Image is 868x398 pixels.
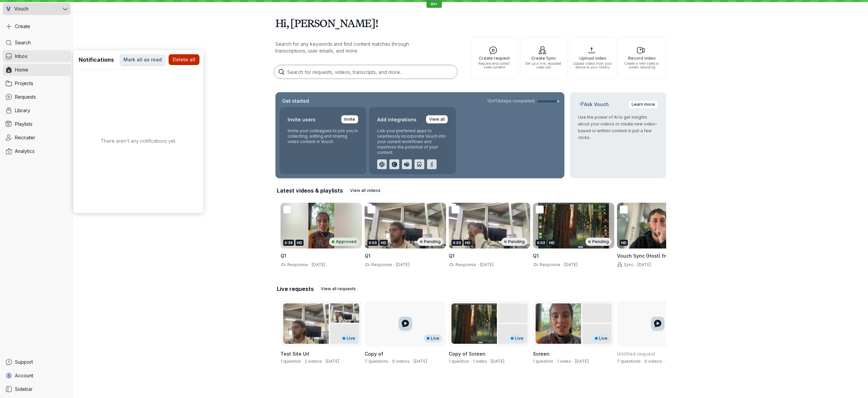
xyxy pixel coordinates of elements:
[3,132,71,144] a: Recruiter
[571,359,575,364] span: ·
[396,262,409,267] span: [DATE]
[15,94,36,100] span: Requests
[538,262,560,267] span: Response
[523,56,564,60] span: Create Sync
[491,359,504,364] span: Created by Stephane
[281,359,301,364] span: 1 question
[7,372,11,379] span: S
[473,359,487,364] span: 1 video
[318,285,359,293] a: View all requests
[370,262,392,267] span: Response
[617,359,641,364] span: 7 questions
[365,359,388,364] span: 7 questions
[380,240,388,246] div: HD
[173,56,195,63] span: Delete all
[454,262,476,267] span: Response
[449,351,485,357] span: Copy of Screen
[474,56,515,60] span: Create request
[123,56,162,63] span: Mark all as read
[15,80,33,87] span: Projects
[283,240,294,246] div: 0:39
[572,62,614,69] span: Upload videos from your device to your library
[629,100,658,108] a: Learn more
[169,54,199,65] button: Delete all
[6,5,11,12] span: V
[622,262,634,267] span: Sync
[321,285,356,292] span: View all requests
[569,37,617,79] button: Upload videoUpload videos from your device to your library
[449,253,455,259] span: Q1
[464,240,472,246] div: HD
[377,128,448,155] p: Link your preferred apps to seamlessly incorporate Vouch into your current workflows and maximize...
[15,121,33,127] span: Playlists
[548,240,556,246] div: HD
[15,66,28,73] span: Home
[341,115,358,123] a: Invite
[3,383,71,395] a: Sidebar
[329,238,359,246] div: Approved
[487,98,535,104] span: 12 of 13 steps completed
[73,50,204,213] div: Inbox
[621,56,663,60] span: Record video
[15,386,33,393] span: Sidebar
[564,262,578,267] span: [DATE]
[305,359,322,364] span: 2 videos
[572,56,614,60] span: Upload video
[3,118,71,130] a: Playlists
[575,359,589,364] span: Created by Daniel Shein
[295,240,304,246] div: HD
[3,77,71,89] a: Projects
[15,372,33,379] span: Account
[474,62,515,69] span: Request and collect video content
[632,101,655,108] span: Learn more
[617,253,698,259] h3: Vouch Sync (Host) from 8 August 2025 at 04:47 am
[73,69,204,213] div: There aren't any notifications yet.
[3,370,71,382] a: SAccount
[365,351,383,357] span: Copy of
[3,64,71,76] a: Home
[322,359,326,364] span: ·
[15,148,35,155] span: Analytics
[365,253,370,259] span: Q1
[426,115,448,123] a: View all
[350,187,381,194] span: View all videos
[15,359,33,365] span: Support
[617,253,694,265] span: Vouch Sync (Host) from [DATE] 04:47 am
[119,54,166,65] button: Mark all as read
[3,20,71,33] button: Create
[3,145,71,157] a: Analytics
[326,359,339,364] span: Created by Pro Teale
[662,359,666,364] span: ·
[560,262,564,267] span: ·
[471,37,518,79] button: Create requestRequest and collect video content
[344,116,355,123] span: Invite
[308,262,312,267] span: ·
[288,115,315,124] h2: Invite users
[377,115,417,124] h2: Add integrations
[644,359,662,364] span: 0 videos
[15,53,27,60] span: Inbox
[578,101,610,108] h2: Ask Vouch
[301,359,305,364] span: ·
[553,359,557,364] span: ·
[286,262,308,267] span: Response
[281,98,310,104] h2: Get started
[429,116,445,123] span: View all
[79,56,114,63] span: Notifications
[666,359,679,364] span: Created by Ben
[388,359,392,364] span: ·
[578,114,658,141] p: Use the power of AI to get insights about your videos or create new video-based or written conten...
[275,41,438,54] p: Search for any keywords and find content matches through transcriptions, user emails, and more.
[621,62,663,69] span: Create a new video or screen recording
[3,3,71,15] button: VVouch
[413,359,427,364] span: Created by Stephane
[476,262,480,267] span: ·
[281,351,309,357] span: Test Site Url
[451,240,462,246] div: 0:03
[274,65,457,79] input: Search for requests, videos, transcripts, and more...
[15,134,35,141] span: Recruiter
[281,253,286,259] span: Q1
[3,356,71,368] a: Support
[277,187,343,194] h2: Latest videos & playlists
[449,359,469,364] span: 1 question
